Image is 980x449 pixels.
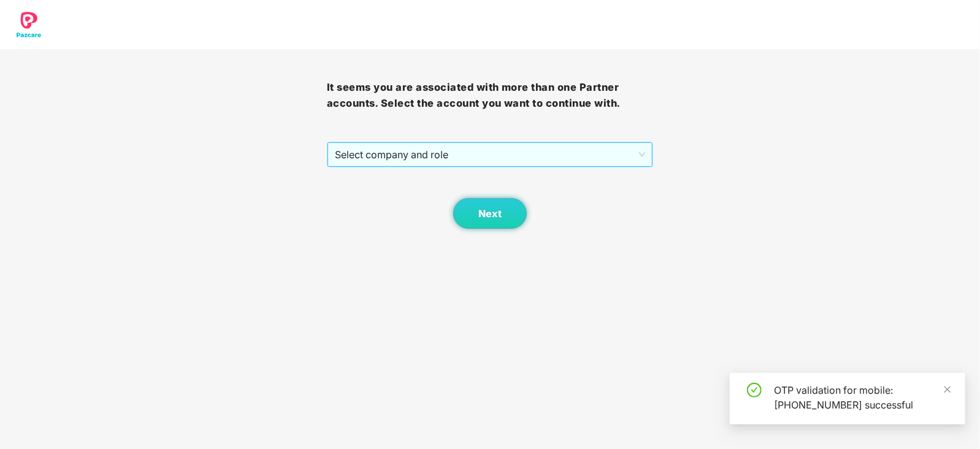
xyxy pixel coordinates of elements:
h3: It seems you are associated with more than one Partner accounts. Select the account you want to c... [327,80,654,111]
div: OTP validation for mobile: [PHONE_NUMBER] successful [774,383,951,412]
button: Next [453,198,527,229]
span: check-circle [747,383,762,397]
span: Next [478,208,502,220]
span: Select company and role [335,143,646,166]
span: close [943,385,952,394]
